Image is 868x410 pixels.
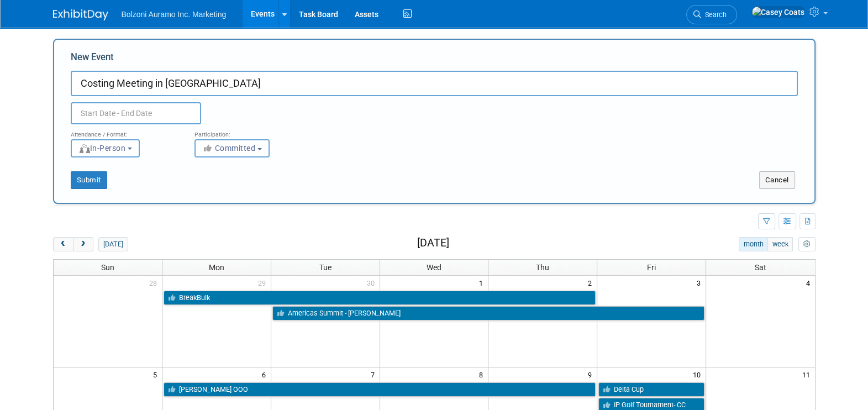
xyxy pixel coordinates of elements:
span: Committed [202,144,256,153]
span: Bolzoni Auramo Inc. Marketing [122,10,227,19]
div: Participation: [194,124,302,139]
span: 28 [148,276,162,290]
label: New Event [71,51,114,68]
span: 8 [478,367,488,381]
span: 4 [805,276,815,290]
a: [PERSON_NAME] OOO [164,382,596,397]
button: next [73,237,93,251]
button: [DATE] [98,237,128,251]
a: Delta Cup [598,382,704,397]
span: 11 [801,367,815,381]
button: month [739,237,768,251]
span: 10 [692,367,706,381]
span: 9 [587,367,597,381]
button: Submit [71,171,107,189]
span: 5 [152,367,162,381]
span: 6 [261,367,271,381]
img: Casey Coats [751,6,805,18]
span: Fri [647,263,656,272]
span: Sun [101,263,114,272]
img: ExhibitDay [53,9,108,20]
button: prev [53,237,73,251]
span: 29 [257,276,271,290]
span: In-Person [78,144,126,153]
input: Start Date - End Date [71,102,201,124]
a: Americas Summit - [PERSON_NAME] [272,306,704,320]
button: week [767,237,793,251]
a: Search [686,5,737,24]
span: 2 [587,276,597,290]
span: Mon [209,263,224,272]
button: In-Person [71,139,140,157]
i: Personalize Calendar [803,241,811,248]
input: Name of Trade Show / Conference [71,71,798,96]
button: Cancel [759,171,795,189]
span: Tue [319,263,332,272]
span: 7 [370,367,380,381]
span: Thu [536,263,549,272]
span: Sat [755,263,766,272]
button: myCustomButton [798,237,815,251]
div: Attendance / Format: [71,124,178,139]
h2: [DATE] [417,237,449,249]
span: Wed [427,263,441,272]
span: 30 [366,276,380,290]
button: Committed [194,139,270,157]
span: 1 [478,276,488,290]
a: BreakBulk [164,291,596,305]
span: Search [701,10,727,19]
span: 3 [696,276,706,290]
